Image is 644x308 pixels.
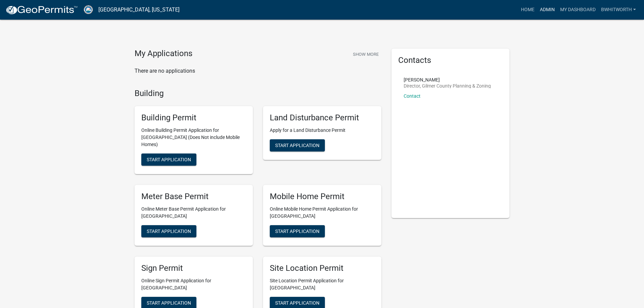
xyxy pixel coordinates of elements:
h5: Contacts [398,55,503,65]
p: There are no applications [135,67,381,75]
img: Gilmer County, Georgia [83,5,93,14]
p: Online Sign Permit Application for [GEOGRAPHIC_DATA] [141,277,246,291]
a: BWhitworth [598,3,639,16]
p: Apply for a Land Disturbance Permit [270,127,375,134]
p: [PERSON_NAME] [404,77,491,82]
button: Start Application [141,153,196,166]
a: Contact [404,93,421,99]
span: Start Application [147,228,191,234]
h5: Land Disturbance Permit [270,113,375,123]
h4: My Applications [135,49,192,59]
h5: Mobile Home Permit [270,192,375,202]
h5: Sign Permit [141,263,246,273]
button: Start Application [141,225,196,237]
button: Start Application [270,139,325,151]
a: [GEOGRAPHIC_DATA], [US_STATE] [98,4,180,16]
h5: Meter Base Permit [141,192,246,202]
span: Start Application [147,157,191,162]
h4: Building [135,89,381,98]
span: Start Application [275,143,319,148]
p: Online Mobile Home Permit Application for [GEOGRAPHIC_DATA] [270,206,375,220]
a: Home [518,3,537,16]
p: Online Building Permit Application for [GEOGRAPHIC_DATA] (Does Not include Mobile Homes) [141,127,246,148]
button: Show More [350,49,381,60]
p: Online Meter Base Permit Application for [GEOGRAPHIC_DATA] [141,206,246,220]
button: Start Application [270,225,325,237]
p: Site Location Permit Application for [GEOGRAPHIC_DATA] [270,277,375,291]
h5: Site Location Permit [270,263,375,273]
p: Director, Gilmer County Planning & Zoning [404,84,491,88]
h5: Building Permit [141,113,246,123]
a: Admin [537,3,557,16]
span: Start Application [275,300,319,305]
span: Start Application [275,228,319,234]
a: My Dashboard [557,3,598,16]
span: Start Application [147,300,191,305]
